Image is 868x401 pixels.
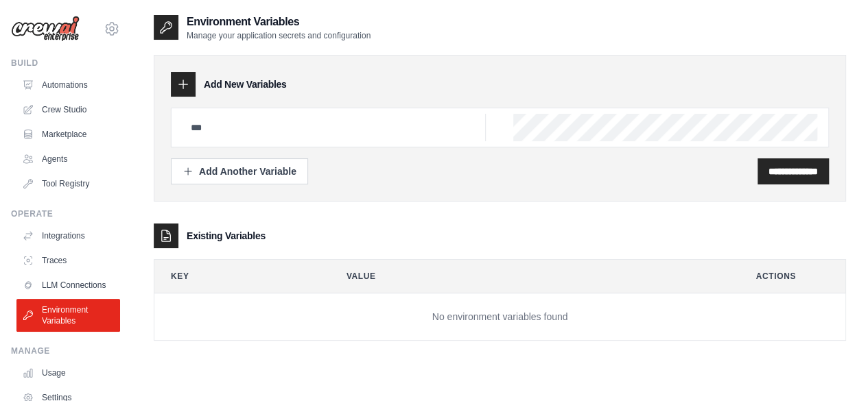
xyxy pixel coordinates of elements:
a: Traces [16,250,120,271]
h2: Environment Variables [187,14,371,30]
a: LLM Connections [16,274,120,296]
a: Integrations [16,225,120,247]
a: Environment Variables [16,299,120,332]
a: Automations [16,74,120,96]
div: Manage [11,345,120,356]
p: Manage your application secrets and configuration [187,30,371,41]
a: Tool Registry [16,173,120,195]
a: Marketplace [16,123,120,145]
button: Add Another Variable [171,158,308,184]
div: Operate [11,208,120,219]
div: Build [11,58,120,69]
th: Key [154,260,319,293]
th: Value [330,260,729,293]
td: No environment variables found [154,293,845,341]
a: Crew Studio [16,99,120,121]
a: Usage [16,362,120,384]
div: Add Another Variable [183,165,296,178]
h3: Add New Variables [204,77,287,91]
h3: Existing Variables [187,229,266,243]
a: Agents [16,148,120,170]
th: Actions [740,260,846,293]
img: Logo [11,16,80,42]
